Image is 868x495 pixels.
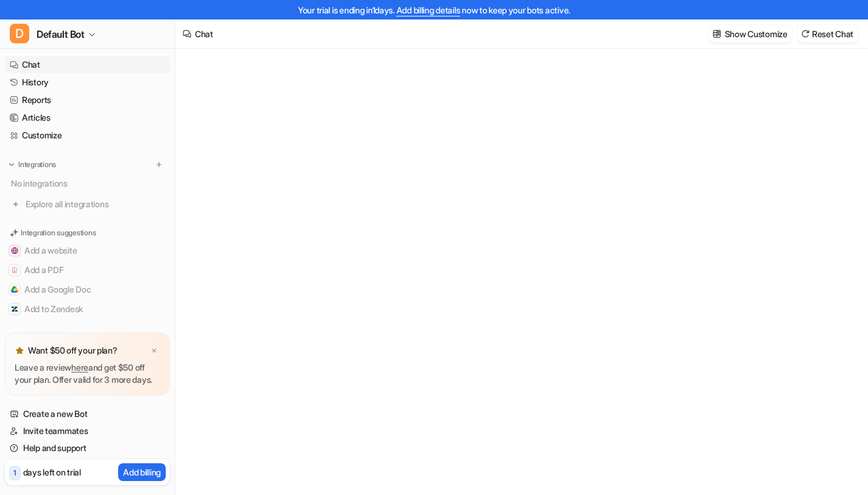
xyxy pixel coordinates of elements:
a: Add billing details [397,5,460,15]
a: Help and support [5,440,170,457]
div: Chat [195,27,213,40]
button: Add to ZendeskAdd to Zendesk [5,299,170,319]
img: Add a Google Doc [11,286,18,293]
a: Articles [5,109,170,126]
p: Want $50 off your plan? [28,344,118,357]
button: Add a Google DocAdd a Google Doc [5,280,170,299]
a: here [71,362,88,372]
p: Integration suggestions [21,227,96,238]
img: reset [801,29,810,38]
img: Add a PDF [11,266,18,274]
p: Show Customize [725,27,788,40]
img: Add to Zendesk [11,305,18,313]
img: Add a website [11,247,18,254]
button: Add a websiteAdd a website [5,241,170,260]
button: Integrations [5,158,60,171]
span: Default Bot [37,26,85,43]
img: explore all integrations [10,198,22,210]
p: 1 [13,468,16,479]
img: expand menu [7,160,16,169]
a: Explore all integrations [5,196,170,213]
a: Invite teammates [5,422,170,440]
a: Reports [5,91,170,109]
img: menu_add.svg [155,160,163,169]
p: Leave a review and get $50 off your plan. Offer valid for 3 more days. [15,361,160,386]
div: No integrations [7,173,170,193]
a: Create a new Bot [5,405,170,422]
button: Show Customize [709,25,792,43]
p: Integrations [18,160,56,169]
span: Explore all integrations [26,194,165,214]
img: star [15,346,24,355]
img: customize [713,29,721,38]
button: Add billing [118,463,166,481]
p: Add billing [123,466,161,479]
a: History [5,74,170,91]
span: D [10,24,29,43]
button: Reset Chat [797,25,858,43]
img: x [150,347,158,355]
button: Add a PDFAdd a PDF [5,260,170,280]
p: days left on trial [23,466,81,479]
a: Customize [5,127,170,144]
a: Chat [5,56,170,73]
